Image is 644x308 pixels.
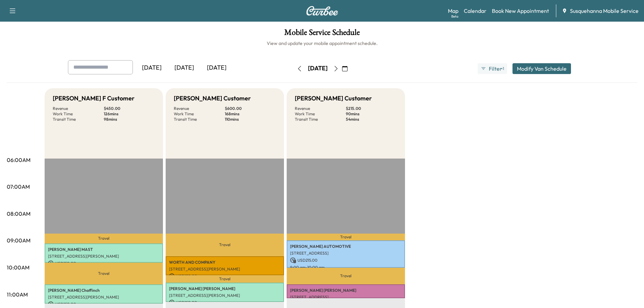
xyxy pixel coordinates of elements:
[290,257,402,263] p: USD 215.00
[48,301,160,307] p: USD 150.00
[451,14,458,19] div: Beta
[48,294,160,300] p: [STREET_ADDRESS][PERSON_NAME]
[512,63,571,74] button: Modify Van Schedule
[295,94,372,103] h5: [PERSON_NAME] Customer
[53,111,104,117] p: Work Time
[7,183,30,191] p: 07:00AM
[48,288,160,293] p: [PERSON_NAME] Chaffinch
[48,254,160,259] p: [STREET_ADDRESS][PERSON_NAME]
[174,94,251,103] h5: [PERSON_NAME] Customer
[501,67,502,70] span: ●
[346,106,397,111] p: $ 215.00
[104,117,155,122] p: 98 mins
[174,111,225,117] p: Work Time
[169,273,281,279] p: USD 150.00
[290,265,402,270] p: 9:00 am - 10:00 am
[7,236,30,244] p: 09:00AM
[200,60,233,76] div: [DATE]
[570,7,639,15] span: Susquehanna Mobile Service
[169,293,281,298] p: [STREET_ADDRESS][PERSON_NAME]
[308,64,328,73] div: [DATE]
[53,106,104,111] p: Revenue
[346,117,397,122] p: 54 mins
[503,66,504,71] span: 1
[7,28,637,40] h1: Mobile Service Schedule
[478,63,507,74] button: Filter●1
[174,106,225,111] p: Revenue
[48,247,160,252] p: [PERSON_NAME] MAST
[225,117,276,122] p: 110 mins
[166,275,284,283] p: Travel
[169,260,281,265] p: WORTH AND COMPANY
[7,210,30,218] p: 08:00AM
[290,251,402,256] p: [STREET_ADDRESS]
[489,65,501,73] span: Filter
[287,234,405,240] p: Travel
[287,268,405,285] p: Travel
[346,111,397,117] p: 90 mins
[45,263,163,285] p: Travel
[104,111,155,117] p: 126 mins
[169,266,281,272] p: [STREET_ADDRESS][PERSON_NAME]
[290,294,402,300] p: [STREET_ADDRESS]
[290,244,402,249] p: [PERSON_NAME] AUTOMOTIVE
[136,60,168,76] div: [DATE]
[295,111,346,117] p: Work Time
[225,106,276,111] p: $ 600.00
[53,94,135,103] h5: [PERSON_NAME] F Customer
[7,40,637,47] h6: View and update your mobile appointment schedule.
[492,7,549,15] a: Book New Appointment
[295,106,346,111] p: Revenue
[45,234,163,244] p: Travel
[48,260,160,266] p: USD 150.00
[7,263,29,271] p: 10:00AM
[464,7,486,15] a: Calendar
[169,300,281,306] p: USD 150.00
[7,156,30,164] p: 06:00AM
[168,60,200,76] div: [DATE]
[295,117,346,122] p: Transit Time
[174,117,225,122] p: Transit Time
[448,7,458,15] a: MapBeta
[166,234,284,256] p: Travel
[225,111,276,117] p: 168 mins
[290,288,402,293] p: [PERSON_NAME] [PERSON_NAME]
[169,286,281,291] p: [PERSON_NAME] [PERSON_NAME]
[7,290,28,299] p: 11:00AM
[104,106,155,111] p: $ 450.00
[53,117,104,122] p: Transit Time
[306,6,338,16] img: Curbee Logo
